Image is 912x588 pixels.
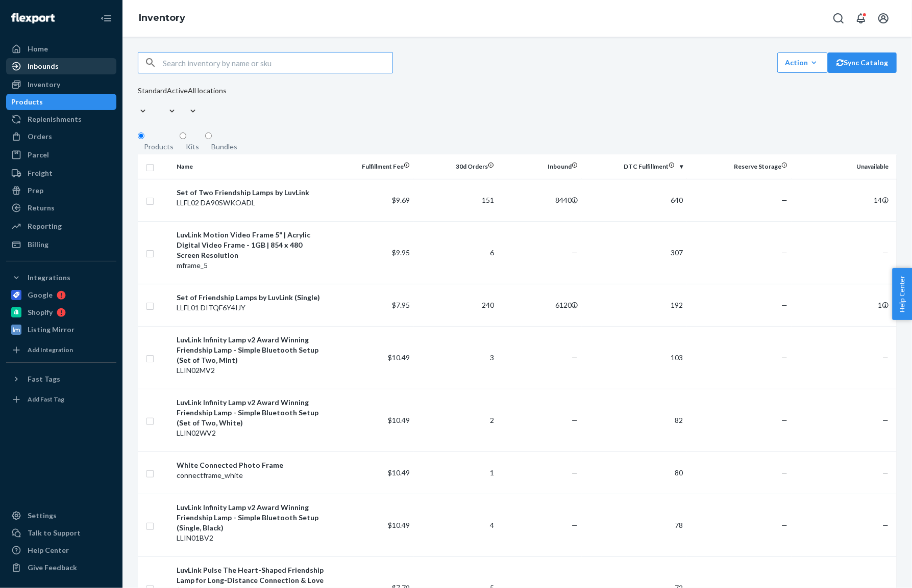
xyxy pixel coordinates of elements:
div: mframe_5 [177,260,326,271]
td: 6 [414,221,498,284]
th: Reserve Storage [687,154,792,179]
span: — [781,416,787,424]
input: Bundles [205,132,212,139]
th: Fulfillment Fee [330,154,414,179]
div: Help Center [28,545,69,555]
td: 103 [582,326,687,389]
div: Give Feedback [28,563,77,573]
span: — [781,196,787,204]
a: Replenishments [6,111,116,127]
input: Search inventory by name or sku [163,52,392,73]
div: LuvLink Infinity Lamp v2 Award Winning Friendship Lamp - Simple Bluetooth Setup (Set of Two, White) [177,397,326,428]
th: Name [173,154,330,179]
span: — [882,521,889,529]
a: Add Fast Tag [6,391,116,408]
td: 8440 [498,179,582,221]
a: Freight [6,165,116,181]
span: — [572,416,578,424]
div: Reporting [28,221,62,231]
div: Products [11,97,43,107]
button: Open account menu [873,8,894,29]
input: All locations [188,96,189,106]
div: Standard [138,86,167,96]
div: Settings [28,511,57,521]
a: Returns [6,200,116,216]
div: Inbounds [28,61,59,71]
a: Help Center [6,542,116,558]
span: — [882,353,889,362]
div: Prep [28,185,43,196]
div: Shopify [28,307,53,317]
td: 80 [582,451,687,494]
span: — [882,468,889,477]
td: 6120 [498,284,582,326]
button: Give Feedback [6,559,116,576]
th: 30d Orders [414,154,498,179]
div: connectframe_white [177,470,326,480]
td: 240 [414,284,498,326]
div: Replenishments [28,114,82,124]
div: Freight [28,168,53,178]
img: Flexport logo [11,13,55,23]
input: Standard [138,96,139,106]
span: — [882,248,889,257]
a: Listing Mirror [6,322,116,338]
span: — [572,521,578,529]
span: $9.95 [392,248,410,257]
button: Close Navigation [96,8,116,29]
div: Listing Mirror [28,325,75,335]
td: 640 [582,179,687,221]
span: — [781,248,787,257]
span: — [572,248,578,257]
span: — [781,353,787,362]
div: Inventory [28,79,60,90]
div: Active [167,86,188,96]
div: LLIN02WV2 [177,428,326,438]
span: $7.95 [392,301,410,309]
span: — [781,301,787,309]
a: Orders [6,128,116,145]
div: LLIN02MV2 [177,365,326,376]
span: $9.69 [392,196,410,204]
th: Unavailable [792,154,897,179]
td: 192 [582,284,687,326]
td: 151 [414,179,498,221]
button: Open notifications [851,8,871,29]
div: Set of Two Friendship Lamps by LuvLink [177,188,326,198]
a: Billing [6,236,116,253]
div: LuvLink Infinity Lamp v2 Award Winning Friendship Lamp - Simple Bluetooth Setup (Set of Two, Mint) [177,335,326,365]
a: Google [6,287,116,303]
div: Add Fast Tag [28,395,64,404]
div: Google [28,290,53,300]
td: 4 [414,494,498,556]
button: Action [777,52,828,73]
div: White Connected Photo Frame [177,460,326,470]
button: Integrations [6,270,116,286]
button: Fast Tags [6,371,116,387]
input: Products [138,132,144,139]
button: Help Center [892,268,912,320]
span: $10.49 [388,521,410,529]
span: $10.49 [388,416,410,424]
a: Reporting [6,218,116,234]
a: Products [6,94,116,110]
div: LLFL02 DA90SWKOADL [177,198,326,208]
div: Returns [28,203,55,213]
span: $10.49 [388,468,410,477]
div: Bundles [211,142,237,152]
a: Parcel [6,147,116,163]
a: Inbounds [6,58,116,74]
div: Orders [28,131,52,142]
span: — [781,468,787,477]
div: Set of Friendship Lamps by LuvLink (Single) [177,292,326,303]
button: Open Search Box [828,8,849,29]
a: Shopify [6,304,116,320]
div: Kits [186,142,199,152]
div: Fast Tags [28,374,60,384]
td: 1 [414,451,498,494]
span: — [781,521,787,529]
span: — [572,468,578,477]
div: LuvLink Motion Video Frame 5" | Acrylic Digital Video Frame - 1GB | 854 x 480 Screen Resolution [177,230,326,260]
td: 2 [414,389,498,451]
